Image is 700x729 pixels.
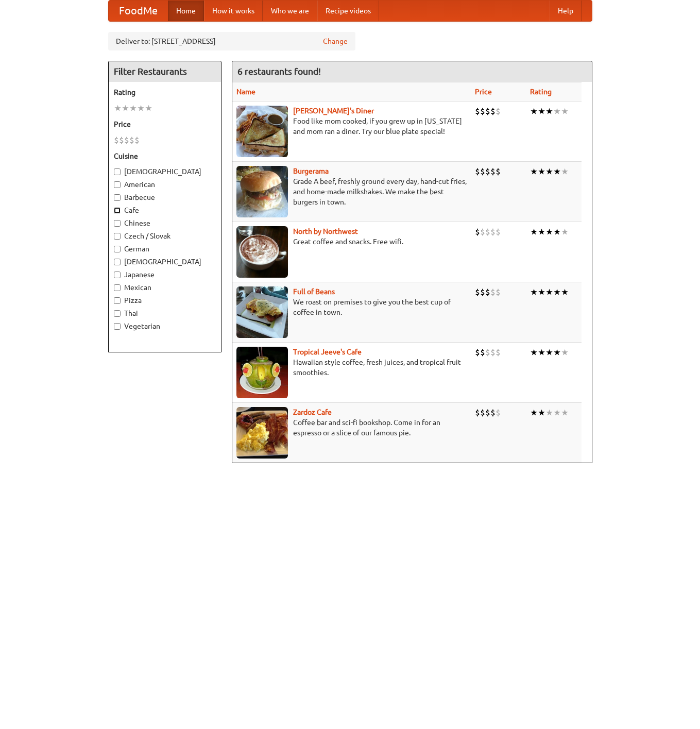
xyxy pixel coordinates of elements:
[490,106,496,117] li: $
[545,347,553,358] li: ★
[538,347,545,358] li: ★
[475,286,480,298] li: $
[114,179,216,190] label: American
[485,407,490,418] li: $
[114,87,216,97] h5: Rating
[114,168,121,175] input: [DEMOGRAPHIC_DATA]
[538,286,545,298] li: ★
[114,192,216,202] label: Barbecue
[204,1,263,21] a: How it works
[480,407,485,418] li: $
[485,226,490,238] li: $
[553,166,561,177] li: ★
[496,106,501,117] li: $
[530,106,538,117] li: ★
[236,226,288,278] img: north.jpg
[561,166,569,177] li: ★
[114,181,121,188] input: American
[317,1,379,21] a: Recipe videos
[480,106,485,117] li: $
[480,226,485,238] li: $
[538,166,545,177] li: ★
[114,166,216,177] label: [DEMOGRAPHIC_DATA]
[293,107,374,115] a: [PERSON_NAME]'s Diner
[145,103,152,114] li: ★
[114,269,216,280] label: Japanese
[545,407,553,418] li: ★
[236,407,288,459] img: zardoz.jpg
[236,236,467,247] p: Great coffee and snacks. Free wifi.
[485,106,490,117] li: $
[114,257,216,267] label: [DEMOGRAPHIC_DATA]
[553,106,561,117] li: ★
[553,286,561,298] li: ★
[530,88,552,96] a: Rating
[114,205,216,215] label: Cafe
[561,286,569,298] li: ★
[538,106,545,117] li: ★
[237,66,321,76] ng-pluralize: 6 restaurants found!
[236,417,467,438] p: Coffee bar and sci-fi bookshop. Come in for an espresso or a slice of our famous pie.
[134,134,140,146] li: $
[114,308,216,318] label: Thai
[475,166,480,177] li: $
[109,61,221,82] h4: Filter Restaurants
[530,166,538,177] li: ★
[475,347,480,358] li: $
[490,407,496,418] li: $
[114,323,121,330] input: Vegetarian
[114,119,216,129] h5: Price
[114,282,216,293] label: Mexican
[119,134,124,146] li: $
[538,226,545,238] li: ★
[490,286,496,298] li: $
[561,347,569,358] li: ★
[168,1,204,21] a: Home
[114,246,121,252] input: German
[114,321,216,331] label: Vegetarian
[530,226,538,238] li: ★
[114,284,121,291] input: Mexican
[114,103,122,114] li: ★
[485,166,490,177] li: $
[561,106,569,117] li: ★
[561,226,569,238] li: ★
[124,134,129,146] li: $
[530,347,538,358] li: ★
[293,348,362,356] b: Tropical Jeeve's Cafe
[530,407,538,418] li: ★
[553,407,561,418] li: ★
[236,357,467,378] p: Hawaiian style coffee, fresh juices, and tropical fruit smoothies.
[475,407,480,418] li: $
[236,88,255,96] a: Name
[293,167,329,175] a: Burgerama
[553,226,561,238] li: ★
[114,207,121,214] input: Cafe
[553,347,561,358] li: ★
[114,194,121,201] input: Barbecue
[114,272,121,278] input: Japanese
[236,286,288,338] img: beans.jpg
[293,408,332,416] a: Zardoz Cafe
[236,106,288,157] img: sallys.jpg
[129,103,137,114] li: ★
[490,226,496,238] li: $
[293,287,335,296] a: Full of Beans
[550,1,582,21] a: Help
[114,151,216,161] h5: Cuisine
[114,231,216,241] label: Czech / Slovak
[480,286,485,298] li: $
[530,286,538,298] li: ★
[561,407,569,418] li: ★
[114,233,121,240] input: Czech / Slovak
[293,227,358,235] a: North by Northwest
[323,36,348,46] a: Change
[496,286,501,298] li: $
[122,103,129,114] li: ★
[114,220,121,227] input: Chinese
[114,259,121,265] input: [DEMOGRAPHIC_DATA]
